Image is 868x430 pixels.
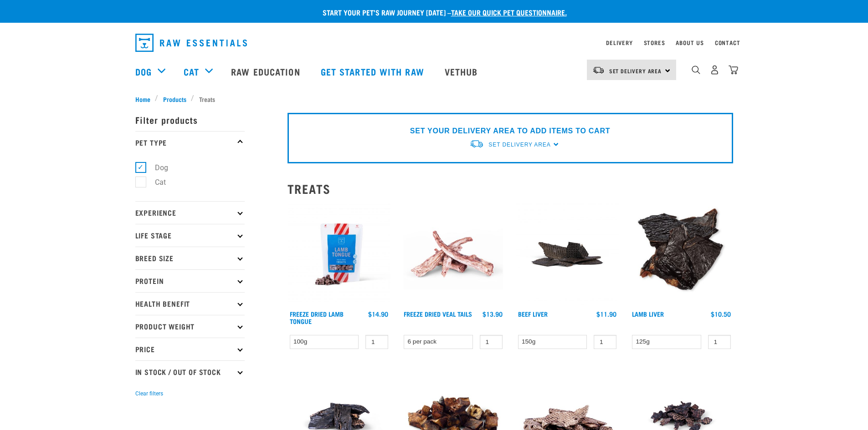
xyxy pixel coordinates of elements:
nav: breadcrumbs [135,94,733,104]
a: Freeze Dried Veal Tails [404,312,472,315]
div: $10.50 [711,310,731,318]
img: home-icon@2x.png [729,65,738,75]
label: Dog [140,162,172,173]
img: home-icon-1@2x.png [692,66,700,74]
img: user.png [710,65,719,75]
a: Vethub [436,53,489,90]
input: 1 [480,335,503,349]
a: Freeze Dried Lamb Tongue [290,312,344,323]
button: Clear filters [135,390,163,398]
img: van-moving.png [469,139,484,149]
input: 1 [365,335,388,349]
a: About Us [676,41,704,44]
img: RE Product Shoot 2023 Nov8575 [288,203,391,306]
p: SET YOUR DELIVERY AREA TO ADD ITEMS TO CART [410,126,610,137]
p: In Stock / Out Of Stock [135,360,245,383]
p: Pet Type [135,131,245,154]
img: van-moving.png [592,66,605,74]
span: Set Delivery Area [609,69,662,72]
p: Price [135,338,245,360]
img: FD Veal Tail White Background [401,203,505,306]
a: Home [135,94,155,104]
p: Life Stage [135,224,245,247]
a: Products [158,94,191,104]
a: Stores [644,41,665,44]
span: Home [135,94,150,104]
p: Health Benefit [135,292,245,315]
a: Dog [135,65,152,78]
span: Set Delivery Area [488,142,550,148]
a: Beef Liver [518,312,548,315]
a: Lamb Liver [632,312,664,315]
a: Delivery [606,41,632,44]
input: 1 [594,335,616,349]
p: Filter products [135,108,245,131]
div: $11.90 [596,310,616,318]
span: Products [163,94,186,104]
h2: Treats [288,182,733,196]
a: take our quick pet questionnaire. [451,10,567,14]
div: $13.90 [483,310,503,318]
img: Beef Liver and Lamb Liver Treats [630,203,733,306]
p: Experience [135,201,245,224]
p: Product Weight [135,315,245,338]
img: Beef Liver [516,203,619,306]
p: Breed Size [135,247,245,269]
a: Get started with Raw [312,53,436,90]
label: Cat [140,177,169,188]
div: $14.90 [368,310,388,318]
img: Raw Essentials Logo [135,34,247,52]
a: Raw Education [222,53,311,90]
a: Cat [184,65,199,78]
nav: dropdown navigation [128,30,740,56]
input: 1 [708,335,731,349]
p: Protein [135,269,245,292]
a: Contact [715,41,740,44]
